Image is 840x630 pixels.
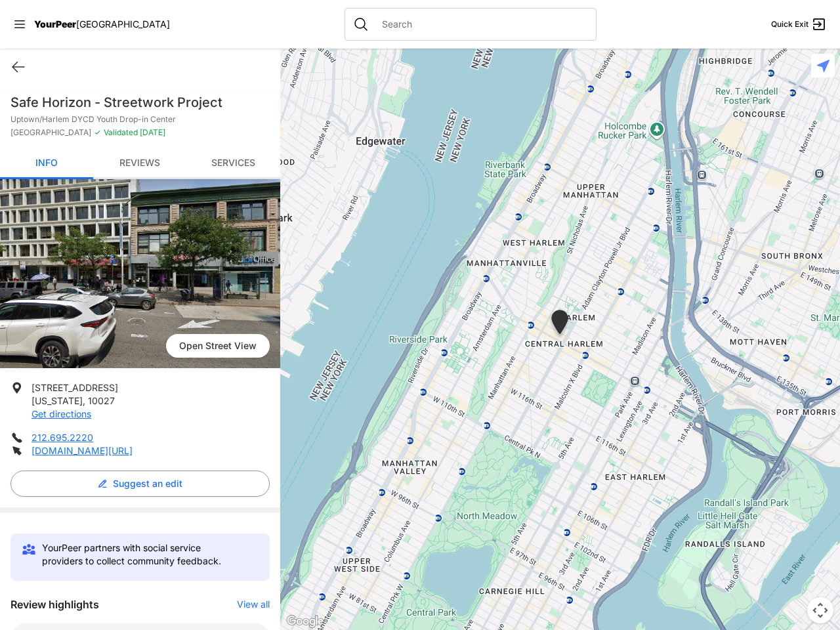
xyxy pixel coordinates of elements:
[138,127,165,137] span: [DATE]
[83,395,85,406] span: ,
[549,310,571,339] div: Uptown/Harlem DYCD Youth Drop-in Center
[93,148,186,179] a: Reviews
[283,613,327,630] img: Google
[807,597,833,623] button: Map camera controls
[31,445,133,456] a: [DOMAIN_NAME][URL]
[10,93,270,112] h1: Safe Horizon - Streetwork Project
[10,471,270,497] button: Suggest an edit
[34,18,76,30] span: YourPeer
[10,114,270,125] p: Uptown/Harlem DYCD Youth Drop-in Center
[76,18,170,30] span: [GEOGRAPHIC_DATA]
[31,408,91,419] a: Get directions
[771,16,827,32] a: Quick Exit
[31,395,83,406] span: [US_STATE]
[166,334,270,358] span: Open Street View
[186,148,280,179] a: Services
[94,127,101,138] span: ✓
[34,20,170,28] a: YourPeer[GEOGRAPHIC_DATA]
[237,598,270,611] button: View all
[374,18,588,31] input: Search
[283,613,327,630] a: Open this area in Google Maps (opens a new window)
[42,541,243,568] p: YourPeer partners with social service providers to collect community feedback.
[771,19,808,30] span: Quick Exit
[10,597,99,612] h3: Review highlights
[88,395,115,406] span: 10027
[113,477,182,490] span: Suggest an edit
[31,382,118,393] span: [STREET_ADDRESS]
[10,127,91,138] span: [GEOGRAPHIC_DATA]
[104,127,138,137] span: Validated
[31,432,93,443] a: 212.695.2220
